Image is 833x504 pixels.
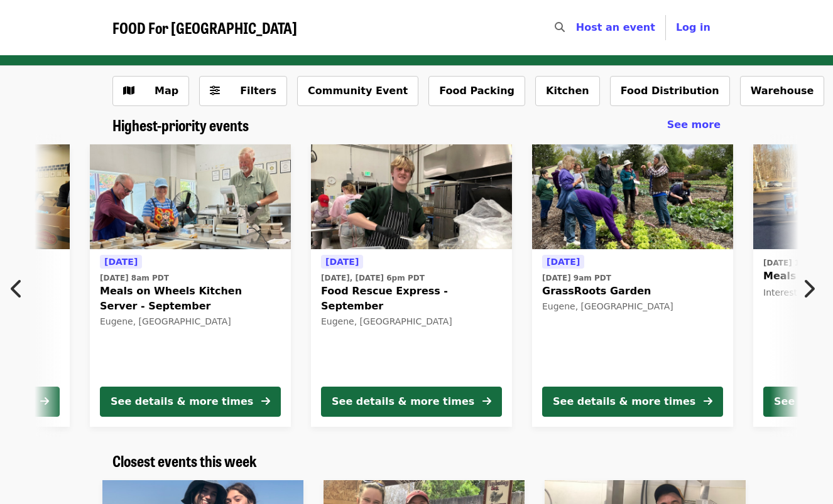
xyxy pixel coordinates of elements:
[111,394,253,409] div: See details & more times
[332,394,474,409] div: See details & more times
[610,76,730,106] button: Food Distribution
[311,144,512,427] a: See details for "Food Rescue Express - September"
[704,395,712,407] i: arrow-right icon
[428,76,525,106] button: Food Packing
[100,316,281,327] div: Eugene, [GEOGRAPHIC_DATA]
[667,119,721,131] span: See more
[535,76,600,106] button: Kitchen
[802,277,815,301] i: chevron-right icon
[90,144,291,250] img: Meals on Wheels Kitchen Server - September organized by FOOD For Lane County
[542,301,723,312] div: Eugene, [GEOGRAPHIC_DATA]
[112,452,257,470] a: Closest events this week
[555,21,565,33] i: search icon
[553,394,695,409] div: See details & more times
[667,117,721,132] a: See more
[321,316,502,327] div: Eugene, [GEOGRAPHIC_DATA]
[321,272,425,284] time: [DATE], [DATE] 6pm PDT
[532,144,733,427] a: See details for "GrassRoots Garden"
[321,284,502,314] span: Food Rescue Express - September
[104,257,138,267] span: [DATE]
[100,284,281,314] span: Meals on Wheels Kitchen Server - September
[542,284,723,299] span: GrassRoots Garden
[297,76,418,106] button: Community Event
[112,116,249,134] a: Highest-priority events
[542,387,723,417] button: See details & more times
[199,76,287,106] button: Filters (0 selected)
[740,76,825,106] button: Warehouse
[11,277,23,301] i: chevron-left icon
[155,85,178,97] span: Map
[100,272,169,284] time: [DATE] 8am PDT
[547,257,580,267] span: [DATE]
[123,85,134,97] i: map icon
[102,452,731,470] div: Closest events this week
[666,15,721,40] button: Log in
[112,19,297,37] a: FOOD For [GEOGRAPHIC_DATA]
[676,21,710,33] span: Log in
[321,387,502,417] button: See details & more times
[112,114,249,136] span: Highest-priority events
[482,395,491,407] i: arrow-right icon
[261,395,270,407] i: arrow-right icon
[532,144,733,250] img: GrassRoots Garden organized by FOOD For Lane County
[210,85,220,97] i: sliders-h icon
[542,272,611,284] time: [DATE] 9am PDT
[100,387,281,417] button: See details & more times
[240,85,276,97] span: Filters
[763,287,822,298] span: Interest Form
[112,76,189,106] button: Show map view
[792,271,833,306] button: Next item
[311,144,512,250] img: Food Rescue Express - September organized by FOOD For Lane County
[102,116,731,134] div: Highest-priority events
[90,144,291,427] a: See details for "Meals on Wheels Kitchen Server - September"
[572,13,582,43] input: Search
[576,21,655,33] a: Host an event
[112,449,257,471] span: Closest events this week
[325,257,359,267] span: [DATE]
[112,16,297,38] span: FOOD For [GEOGRAPHIC_DATA]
